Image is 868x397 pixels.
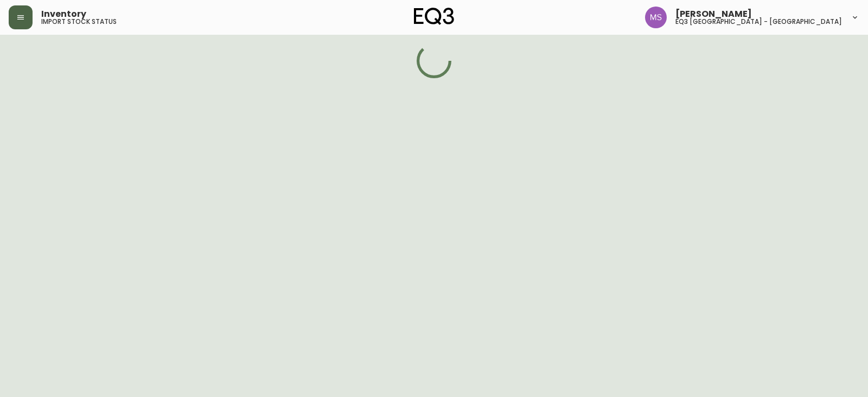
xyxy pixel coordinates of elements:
[41,18,117,25] h5: import stock status
[414,8,454,25] img: logo
[41,10,86,18] span: Inventory
[675,10,752,18] span: [PERSON_NAME]
[645,7,667,28] img: 1b6e43211f6f3cc0b0729c9049b8e7af
[675,18,842,25] h5: eq3 [GEOGRAPHIC_DATA] - [GEOGRAPHIC_DATA]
